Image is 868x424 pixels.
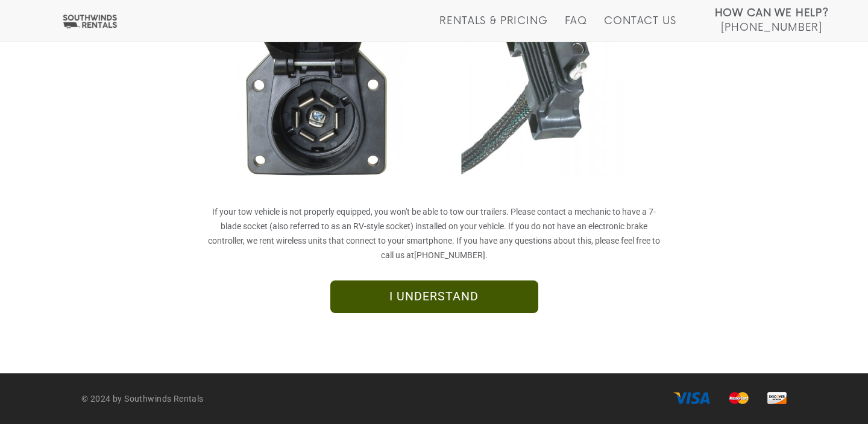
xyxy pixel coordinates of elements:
a: How Can We Help? [PHONE_NUMBER] [715,6,829,33]
a: I UNDERSTAND [330,280,538,313]
img: visa [673,392,710,404]
img: discover [767,392,787,404]
strong: How Can We Help? [715,7,829,19]
p: If your tow vehicle is not properly equipped, you won't be able to tow our trailers. Please conta... [208,204,660,262]
a: Rentals & Pricing [439,15,547,42]
img: master card [729,392,749,404]
img: Southwinds Rentals Logo [60,14,119,29]
a: [PHONE_NUMBER] [414,250,485,260]
span: [PHONE_NUMBER] [721,22,822,34]
strong: © 2024 by Southwinds Rentals [81,394,204,403]
a: Contact Us [604,15,676,42]
a: FAQ [565,15,588,42]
